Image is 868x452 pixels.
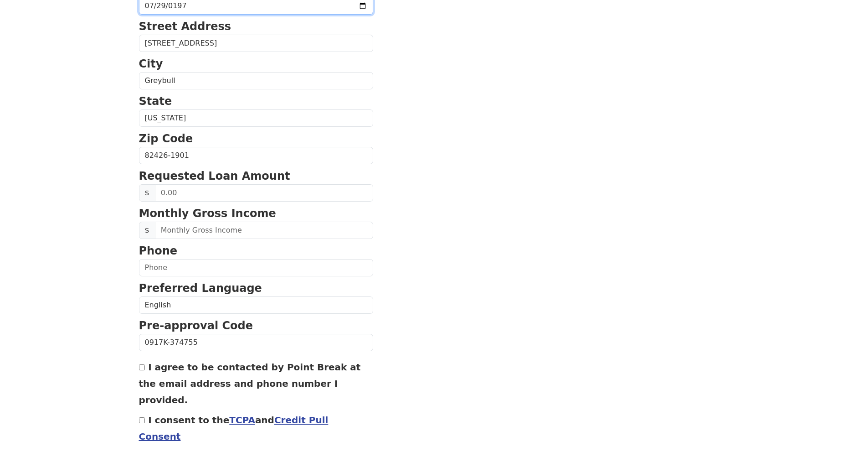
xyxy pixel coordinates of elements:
input: Zip Code [139,147,373,164]
strong: Requested Loan Amount [139,170,290,182]
input: 0.00 [155,184,373,202]
span: $ [139,184,155,202]
input: Street Address [139,35,373,52]
input: City [139,72,373,89]
strong: State [139,95,172,108]
span: $ [139,222,155,239]
input: Monthly Gross Income [155,222,373,239]
p: Monthly Gross Income [139,205,373,222]
strong: Street Address [139,20,231,33]
input: Pre-approval Code [139,334,373,351]
strong: Preferred Language [139,282,262,295]
strong: Pre-approval Code [139,319,253,332]
label: I consent to the and [139,415,329,442]
strong: Phone [139,244,178,257]
strong: City [139,57,163,70]
label: I agree to be contacted by Point Break at the email address and phone number I provided. [139,362,361,405]
strong: Zip Code [139,132,193,145]
a: TCPA [229,415,255,426]
input: Phone [139,259,373,276]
